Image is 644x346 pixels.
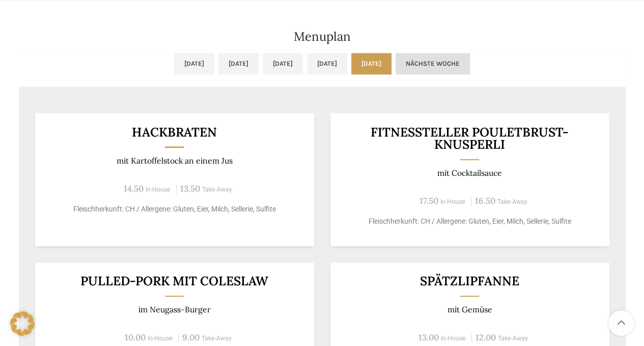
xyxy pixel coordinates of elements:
[47,156,301,166] p: mit Kartoffelstock an einem Jus
[475,332,496,343] span: 12.00
[343,275,597,287] h3: Spätzlipfanne
[182,332,200,343] span: 9.00
[343,126,597,151] h3: Fitnessteller Pouletbrust-Knusperli
[47,275,301,287] h3: Pulled-Pork mit Coleslaw
[47,204,301,215] p: Fleischherkunft: CH / Allergene: Gluten, Eier, Milch, Sellerie, Sulfite
[351,53,391,74] a: [DATE]
[498,335,528,342] span: Take-Away
[47,126,301,139] h3: HACKBRATEN
[608,310,634,336] a: Scroll to top button
[497,198,527,205] span: Take-Away
[475,195,495,206] span: 16.50
[47,305,301,314] p: im Neugass-Burger
[202,186,232,193] span: Take-Away
[307,53,347,74] a: [DATE]
[343,305,597,314] p: mit Gemüse
[441,335,466,342] span: In-House
[124,183,144,194] span: 14.50
[263,53,303,74] a: [DATE]
[440,198,465,205] span: In-House
[125,332,146,343] span: 10.00
[396,53,470,74] a: Nächste Woche
[218,53,259,74] a: [DATE]
[148,335,173,342] span: In-House
[180,183,200,194] span: 13.50
[19,31,626,43] h2: Menuplan
[174,53,214,74] a: [DATE]
[343,216,597,227] p: Fleischherkunft: CH / Allergene: Gluten, Eier, Milch, Sellerie, Sulfite
[146,186,171,193] span: In-House
[343,168,597,178] p: mit Cocktailsauce
[202,335,232,342] span: Take-Away
[418,332,439,343] span: 13.00
[419,195,438,206] span: 17.50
